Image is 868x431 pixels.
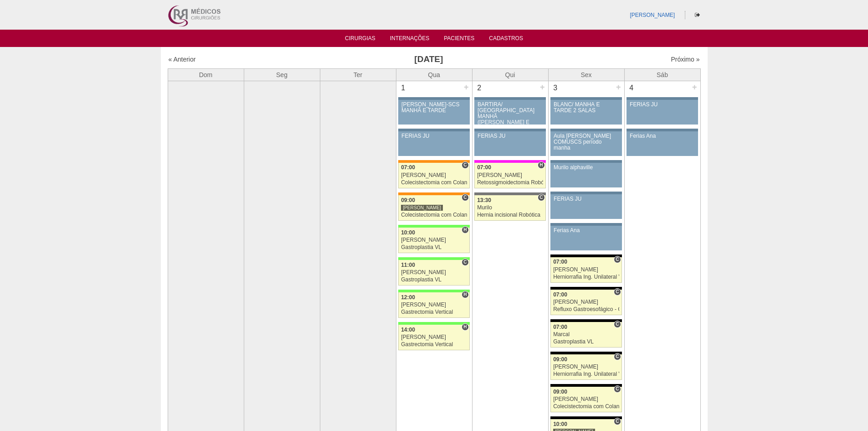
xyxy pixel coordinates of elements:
[553,332,619,338] div: Marcal
[548,68,624,81] th: Sex
[398,257,469,260] div: Key: Brasil
[401,334,467,340] div: [PERSON_NAME]
[474,160,545,163] div: Key: Pro Matre
[614,385,621,393] span: Consultório
[401,309,467,315] div: Gastrectomia Vertical
[553,324,567,330] span: 07:00
[401,302,467,308] div: [PERSON_NAME]
[398,260,469,286] a: C 11:00 [PERSON_NAME] Gastroplastia VL
[550,192,621,194] div: Key: Aviso
[401,229,415,236] span: 10:00
[169,56,196,63] a: « Anterior
[478,102,543,138] div: BARTIRA/ [GEOGRAPHIC_DATA] MANHÃ ([PERSON_NAME] E ANA)/ SANTA JOANA -TARDE
[477,212,543,218] div: Hernia incisional Robótica
[473,81,487,95] div: 2
[550,319,621,322] div: Key: Blanc
[401,133,467,139] div: FERIAS JU
[398,290,469,292] div: Key: Brasil
[625,81,639,95] div: 4
[550,387,621,412] a: C 09:00 [PERSON_NAME] Colecistectomia com Colangiografia VL
[695,12,700,18] i: Sair
[614,288,621,296] span: Consultório
[390,35,430,44] a: Internações
[474,192,545,195] div: Key: Santa Catarina
[398,160,469,163] div: Key: São Luiz - SCS
[549,81,563,95] div: 3
[627,97,698,100] div: Key: Aviso
[396,68,472,81] th: Qua
[401,270,467,275] div: [PERSON_NAME]
[553,404,619,410] div: Colecistectomia com Colangiografia VL
[550,384,621,387] div: Key: Blanc
[553,291,567,298] span: 07:00
[553,389,567,395] span: 09:00
[553,274,619,280] div: Herniorrafia Ing. Unilateral VL
[550,352,621,354] div: Key: Blanc
[401,197,415,203] span: 09:00
[550,322,621,348] a: C 07:00 Marcal Gastroplastia VL
[553,267,619,273] div: [PERSON_NAME]
[401,327,415,333] span: 14:00
[398,225,469,228] div: Key: Brasil
[614,321,621,328] span: Consultório
[550,160,621,163] div: Key: Aviso
[320,68,396,81] th: Ter
[630,102,695,108] div: FERIAS JU
[472,68,548,81] th: Qui
[538,161,544,169] span: Hospital
[627,100,698,125] a: FERIAS JU
[614,353,621,360] span: Consultório
[614,256,621,263] span: Consultório
[553,356,567,363] span: 09:00
[477,164,491,171] span: 07:00
[401,262,415,268] span: 11:00
[477,180,543,186] div: Retossigmoidectomia Robótica
[553,259,567,265] span: 07:00
[462,323,468,331] span: Hospital
[398,131,469,156] a: FERIAS JU
[553,371,619,377] div: Herniorrafia Ing. Unilateral VL
[550,97,621,100] div: Key: Aviso
[550,223,621,226] div: Key: Aviso
[398,100,469,125] a: [PERSON_NAME]-SCS MANHÃ E TARDE
[462,161,468,169] span: Consultório
[554,102,619,114] div: BLANC/ MANHÃ E TARDE 2 SALAS
[550,287,621,290] div: Key: Blanc
[398,195,469,221] a: C 09:00 [PERSON_NAME] Colecistectomia com Colangiografia VL
[550,194,621,219] a: FERIAS JU
[554,196,619,202] div: FERIAS JU
[691,81,699,93] div: +
[401,102,467,114] div: [PERSON_NAME]-SCS MANHÃ E TARDE
[401,237,467,243] div: [PERSON_NAME]
[554,228,619,234] div: Ferias Ana
[489,35,523,44] a: Cadastros
[345,35,375,44] a: Cirurgias
[401,164,415,171] span: 07:00
[477,197,491,203] span: 13:30
[398,163,469,188] a: C 07:00 [PERSON_NAME] Colecistectomia com Colangiografia VL
[539,81,546,93] div: +
[615,81,622,93] div: +
[462,259,468,266] span: Consultório
[550,163,621,187] a: Murilo alphaville
[401,212,467,218] div: Colecistectomia com Colangiografia VL
[398,322,469,325] div: Key: Brasil
[401,294,415,301] span: 12:00
[538,194,544,201] span: Consultório
[398,192,469,195] div: Key: São Luiz - SCS
[474,100,545,125] a: BARTIRA/ [GEOGRAPHIC_DATA] MANHÃ ([PERSON_NAME] E ANA)/ SANTA JOANA -TARDE
[477,205,543,211] div: Murilo
[474,131,545,156] a: FERIAS JU
[401,277,467,283] div: Gastroplastia VL
[401,244,467,250] div: Gastroplastia VL
[398,129,469,131] div: Key: Aviso
[477,172,543,178] div: [PERSON_NAME]
[478,133,543,139] div: FERIAS JU
[550,100,621,125] a: BLANC/ MANHÃ E TARDE 2 SALAS
[553,339,619,345] div: Gastroplastia VL
[474,163,545,188] a: H 07:00 [PERSON_NAME] Retossigmoidectomia Robótica
[462,226,468,234] span: Hospital
[553,306,619,312] div: Refluxo Gastroesofágico - Cirurgia VL
[553,364,619,370] div: [PERSON_NAME]
[396,81,411,95] div: 1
